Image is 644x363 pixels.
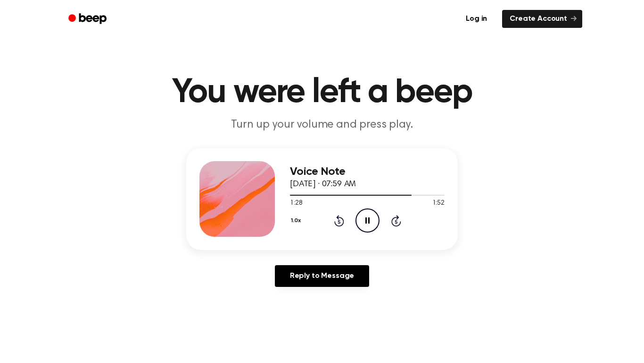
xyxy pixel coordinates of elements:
button: 1.0x [290,213,304,229]
span: [DATE] · 07:59 AM [290,180,356,189]
p: Turn up your volume and press play. [141,117,503,133]
a: Reply to Message [275,265,369,287]
a: Log in [456,8,496,30]
h3: Voice Note [290,165,445,178]
span: 1:28 [290,199,302,208]
span: 1:52 [432,199,445,208]
a: Beep [62,10,115,28]
h1: You were left a beep [81,76,563,110]
a: Create Account [502,10,582,28]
